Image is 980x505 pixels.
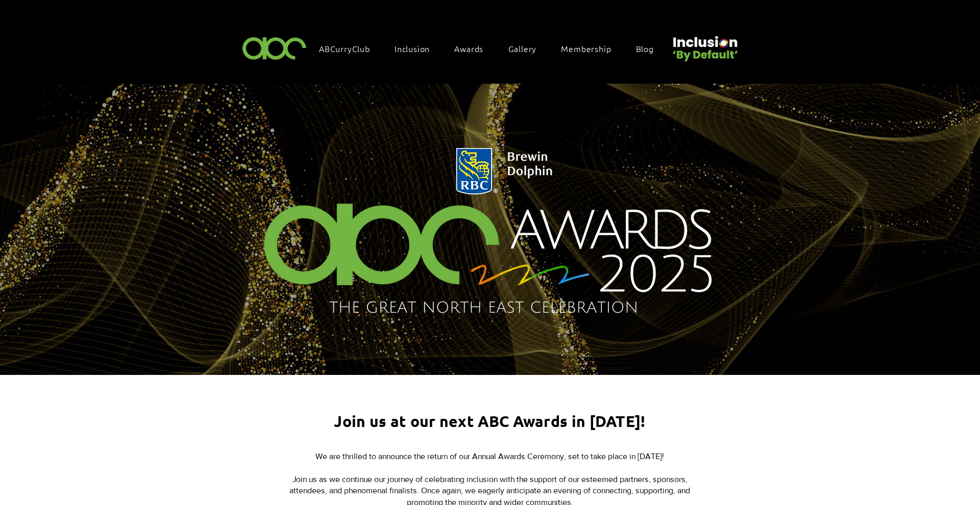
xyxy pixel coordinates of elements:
div: Awards [449,38,499,59]
img: Untitled design (22).png [669,28,740,63]
a: ABCurryClub [314,38,385,59]
span: Awards [454,43,483,54]
span: ABCurryClub [319,43,370,54]
img: Northern Insights Double Pager Apr 2025.png [236,136,743,330]
nav: Site [314,38,669,59]
span: Inclusion [395,43,430,54]
span: Gallery [508,43,537,54]
a: Gallery [503,38,552,59]
span: Membership [561,43,611,54]
a: Blog [631,38,669,59]
span: Join us at our next ABC Awards in [DATE]! [334,412,645,431]
img: ABC-Logo-Blank-Background-01-01-2.png [239,33,310,63]
a: Membership [556,38,626,59]
span: We are thrilled to announce the return of our Annual Awards Ceremony, set to take place in [DATE]! [315,452,664,461]
span: Blog [636,43,654,54]
div: Inclusion [389,38,445,59]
